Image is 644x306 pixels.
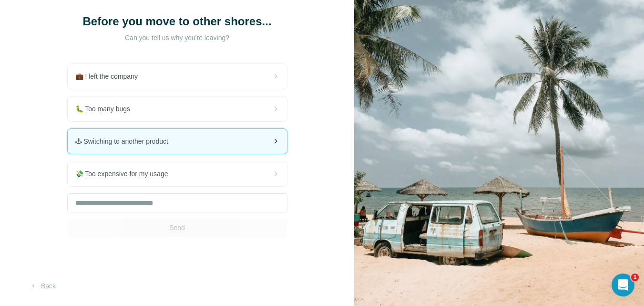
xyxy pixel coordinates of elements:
[82,33,273,42] p: Can you tell us why you're leaving?
[82,14,273,29] h1: Before you move to other shores...
[75,169,176,179] span: 💸 Too expensive for my usage
[631,274,639,281] span: 1
[75,137,176,146] span: 🕹 Switching to another product
[75,72,145,81] span: 💼 I left the company
[23,277,62,295] button: Back
[612,274,634,296] iframe: Intercom live chat
[75,104,138,114] span: 🐛 Too many bugs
